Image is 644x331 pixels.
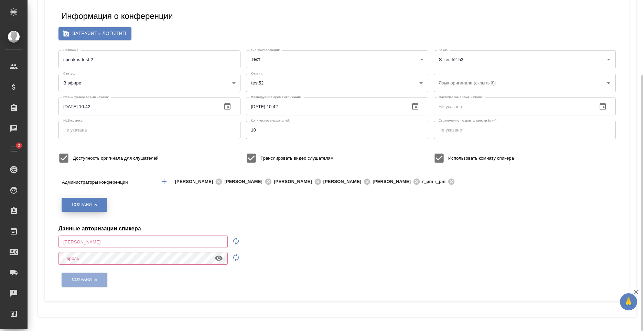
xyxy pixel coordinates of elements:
label: Загрузить логотип [58,27,131,40]
input: Не указано [434,121,616,139]
div: Тест [246,50,428,68]
input: Не указан [58,50,240,68]
button: Open [604,55,613,64]
input: Не указано [246,121,428,139]
span: [PERSON_NAME] [175,178,217,185]
div: [PERSON_NAME] [373,178,422,186]
div: [PERSON_NAME] [224,178,274,186]
span: [PERSON_NAME] [274,178,316,185]
input: Не указано [58,236,228,248]
button: Open [563,181,564,182]
input: Не указано [434,98,592,115]
h5: Информация о конференции [61,11,173,22]
button: Сохранить [62,198,107,212]
span: Использовать комнату спикера [448,155,514,162]
span: [PERSON_NAME] [323,178,366,185]
span: Доступность оригинала для слушателей [73,155,159,162]
span: 🙏 [623,295,634,309]
div: [PERSON_NAME] [175,178,225,186]
button: Open [416,78,426,88]
p: Администраторы конференции [62,179,154,186]
div: [PERSON_NAME] [323,178,373,186]
input: Не указана [58,121,240,139]
button: 🙏 [620,293,637,310]
button: Open [604,78,613,88]
input: Не указано [58,98,216,115]
span: 2 [13,142,24,149]
span: Загрузить логотип [64,29,126,38]
div: [PERSON_NAME] [274,178,323,186]
input: Не указано [246,98,404,115]
div: В эфире [58,74,240,92]
span: Сохранить [72,202,97,208]
span: [PERSON_NAME] [373,178,415,185]
a: 2 [2,140,26,158]
span: Транслировать видео слушателям [260,155,333,162]
div: r_pm r_pm [422,178,457,186]
span: r_pm r_pm [422,178,450,185]
button: Добавить менеджера [156,173,172,190]
span: [PERSON_NAME] [224,178,267,185]
h4: Данные авторизации спикера [58,225,141,233]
